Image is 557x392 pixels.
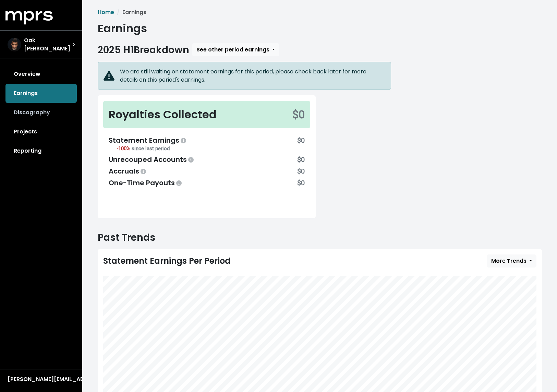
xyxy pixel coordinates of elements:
[5,13,53,21] a: mprs logo
[24,36,73,53] span: Oak [PERSON_NAME]
[98,8,114,16] a: Home
[297,154,305,165] div: $0
[98,232,542,243] h2: Past Trends
[109,135,187,145] div: Statement Earnings
[109,106,217,123] div: Royalties Collected
[109,154,195,165] div: Unrecouped Accounts
[5,141,77,161] a: Reporting
[491,257,526,265] span: More Trends
[8,38,21,51] img: The selected account / producer
[109,178,183,188] div: One-Time Payouts
[292,106,305,123] div: $0
[297,166,305,176] div: $0
[297,178,305,188] div: $0
[109,166,147,176] div: Accruals
[192,43,279,56] button: See other period earnings
[103,256,231,266] div: Statement Earnings Per Period
[487,254,536,268] button: More Trends
[196,46,269,54] span: See other period earnings
[5,375,77,384] button: [PERSON_NAME][EMAIL_ADDRESS][DOMAIN_NAME]
[5,103,77,122] a: Discography
[5,64,77,84] a: Overview
[5,122,77,141] a: Projects
[120,68,385,84] div: We are still waiting on statement earnings for this period, please check back later for more deta...
[98,22,542,35] h1: Earnings
[98,44,189,56] h2: 2025 H1 Breakdown
[297,135,305,153] div: $0
[117,145,170,152] small: -100%
[8,375,75,383] div: [PERSON_NAME][EMAIL_ADDRESS][DOMAIN_NAME]
[132,145,170,152] span: since last period
[114,8,146,16] li: Earnings
[98,8,542,16] nav: breadcrumb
